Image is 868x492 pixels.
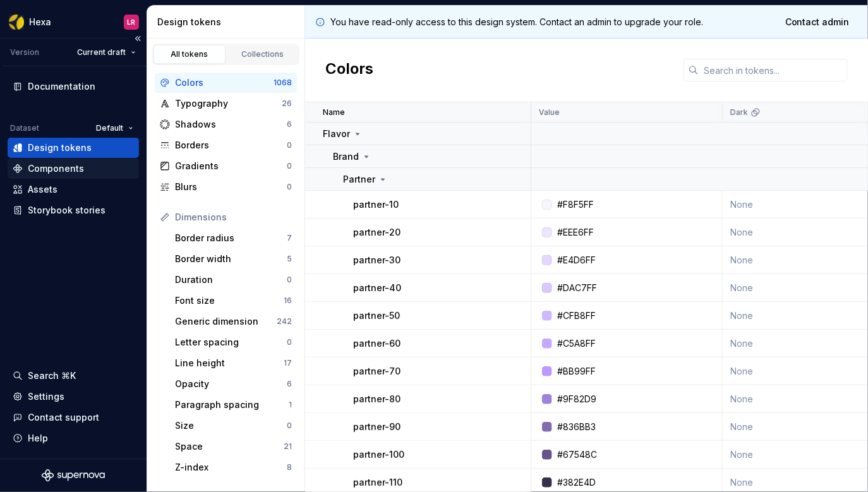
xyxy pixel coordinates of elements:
div: Storybook stories [28,204,105,217]
div: Design tokens [28,141,92,154]
div: Paragraph spacing [175,399,289,411]
div: Search ⌘K [28,369,76,382]
a: Font size16 [170,291,297,311]
a: Border radius7 [170,228,297,248]
div: Duration [175,273,287,286]
div: #CFB8FF [557,309,596,322]
a: Documentation [8,76,139,97]
div: Dimensions [175,211,292,224]
div: 0 [287,337,292,347]
div: Design tokens [157,16,299,28]
div: Hexa [29,16,51,28]
button: Contact support [8,407,139,428]
a: Contact admin [777,11,858,33]
div: Space [175,440,284,453]
a: Generic dimension242 [170,311,297,332]
a: Shadows6 [155,114,297,135]
div: Blurs [175,181,287,193]
div: #836BB3 [557,421,596,433]
p: partner-60 [353,337,401,350]
p: partner-10 [353,198,399,211]
a: Line height17 [170,353,297,373]
div: Version [10,47,39,57]
div: Borders [175,139,287,152]
div: Settings [28,390,64,403]
div: 5 [287,254,292,264]
div: 21 [284,441,292,452]
div: LR [128,17,136,27]
p: partner-30 [353,254,401,267]
a: Letter spacing0 [170,332,297,352]
div: #9F82D9 [557,393,596,405]
div: Typography [175,97,282,110]
div: 8 [287,462,292,472]
span: Current draft [77,47,126,57]
a: Settings [8,387,139,407]
div: Opacity [175,378,287,390]
p: partner-90 [353,421,401,433]
div: All tokens [158,49,221,59]
div: 17 [284,358,292,368]
div: #EEE6FF [557,226,594,239]
p: partner-50 [353,309,400,322]
div: 1068 [274,78,292,88]
button: Default [90,119,139,137]
div: 6 [287,119,292,129]
p: partner-20 [353,226,401,239]
div: Shadows [175,118,287,131]
p: partner-100 [353,448,404,461]
p: partner-110 [353,476,402,489]
a: Colors1068 [155,73,297,93]
a: Blurs0 [155,177,297,197]
div: Letter spacing [175,336,287,349]
p: partner-70 [353,365,401,378]
div: #BB99FF [557,365,596,378]
p: partner-80 [353,393,401,405]
button: Search ⌘K [8,366,139,386]
a: Duration0 [170,270,297,290]
p: Name [323,107,345,117]
div: Font size [175,294,284,307]
button: Help [8,428,139,448]
a: Opacity6 [170,374,297,394]
div: 7 [287,233,292,243]
div: Gradients [175,160,287,172]
div: #E4D6FF [557,254,596,267]
div: Collections [231,49,294,59]
svg: Supernova Logo [42,469,105,482]
a: Gradients0 [155,156,297,176]
div: Border width [175,253,287,265]
div: Z-index [175,461,287,474]
a: Design tokens [8,138,139,158]
div: 242 [277,316,292,327]
div: 0 [287,161,292,171]
div: Help [28,432,48,445]
a: Paragraph spacing1 [170,395,297,415]
div: Generic dimension [175,315,277,328]
div: Contact support [28,411,99,424]
a: Space21 [170,436,297,457]
a: Size0 [170,416,297,436]
div: 0 [287,275,292,285]
div: 16 [284,296,292,306]
div: #F8F5FF [557,198,594,211]
p: You have read-only access to this design system. Contact an admin to upgrade your role. [330,16,703,28]
button: HexaLR [3,8,144,35]
p: Dark [730,107,748,117]
p: Brand [333,150,359,163]
div: 0 [287,421,292,431]
p: partner-40 [353,282,401,294]
div: Colors [175,76,274,89]
div: #C5A8FF [557,337,596,350]
button: Collapse sidebar [129,30,147,47]
a: Assets [8,179,139,200]
div: 26 [282,99,292,109]
div: Components [28,162,84,175]
button: Current draft [71,44,142,61]
div: Border radius [175,232,287,244]
a: Z-index8 [170,457,297,477]
a: Typography26 [155,93,297,114]
input: Search in tokens... [699,59,848,81]
img: a56d5fbf-f8ab-4a39-9705-6fc7187585ab.png [9,15,24,30]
